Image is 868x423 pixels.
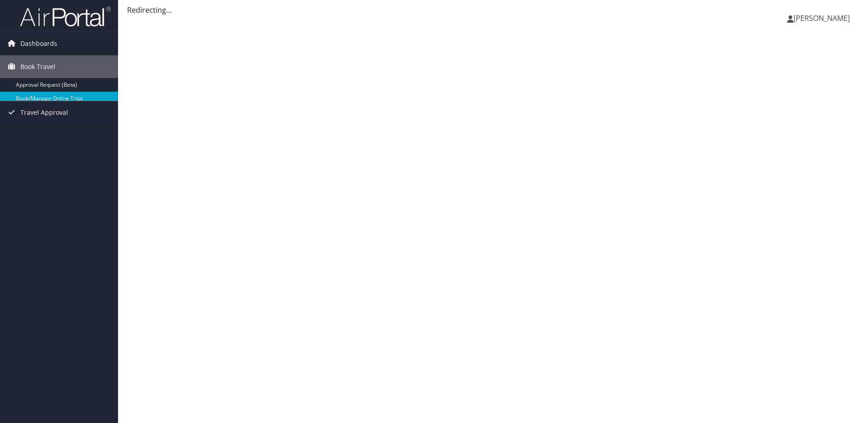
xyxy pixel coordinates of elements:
[127,5,859,15] div: Redirecting...
[794,13,850,23] span: [PERSON_NAME]
[20,101,68,124] span: Travel Approval
[20,32,57,55] span: Dashboards
[787,5,859,32] a: [PERSON_NAME]
[20,55,55,78] span: Book Travel
[20,6,111,27] img: airportal-logo.png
